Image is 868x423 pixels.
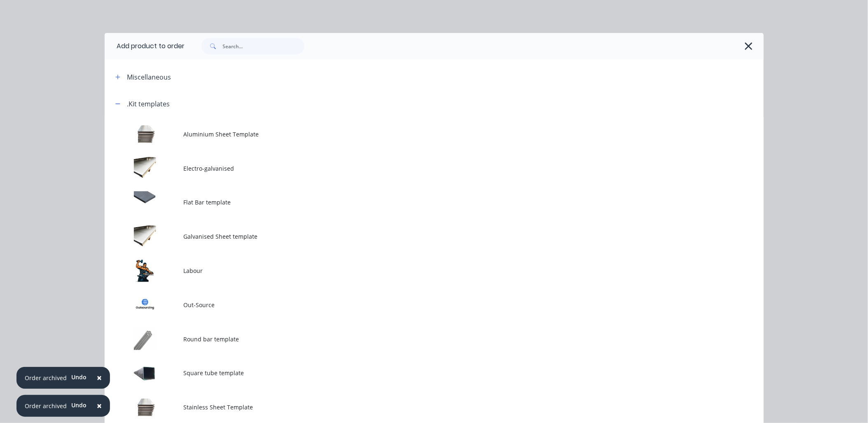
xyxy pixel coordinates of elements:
button: Close [89,396,110,416]
span: Galvanised Sheet template [184,232,648,241]
span: Out-Source [184,301,648,309]
span: Stainless Sheet Template [184,403,648,411]
span: Square tube template [184,369,648,377]
div: Order archived [25,402,67,410]
div: Miscellaneous [127,72,171,82]
button: Close [89,368,110,388]
span: Aluminium Sheet Template [184,130,648,139]
div: .Kit templates [127,99,170,109]
span: × [97,400,102,411]
div: Order archived [25,374,67,382]
div: Add product to order [105,33,185,59]
span: Labour [184,266,648,275]
span: Round bar template [184,335,648,343]
span: Electro-galvanised [184,164,648,173]
span: Flat Bar template [184,198,648,207]
button: Undo [67,399,91,411]
button: Undo [67,371,91,383]
input: Search... [223,38,304,54]
span: × [97,372,102,383]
